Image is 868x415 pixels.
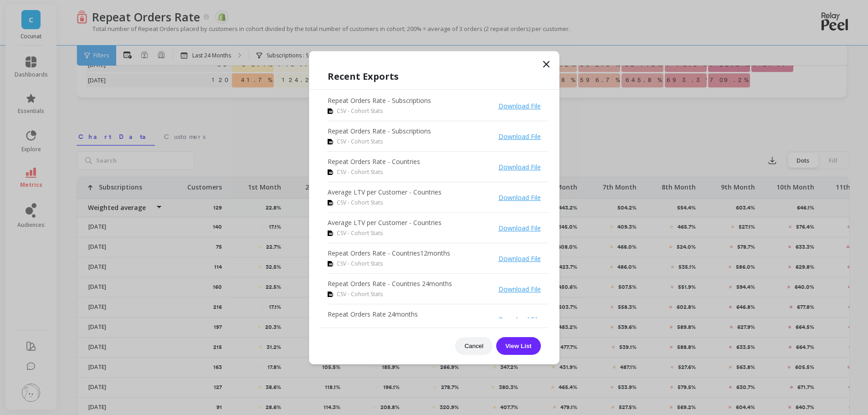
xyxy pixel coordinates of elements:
[337,290,383,298] span: CSV - Cohort Stats
[498,285,541,293] a: Download File
[328,127,431,136] p: Repeat Orders Rate - Subscriptions
[498,315,541,324] a: Download File
[455,337,493,355] button: Cancel
[337,107,383,115] span: CSV - Cohort Stats
[498,102,541,110] a: Download File
[328,169,333,175] img: csv icon
[328,157,420,166] p: Repeat Orders Rate - Countries
[498,163,541,171] a: Download File
[328,139,333,144] img: csv icon
[337,260,383,268] span: CSV - Cohort Stats
[496,337,541,355] button: View List
[328,218,442,227] p: Average LTV per Customer - Countries
[337,138,383,146] span: CSV - Cohort Stats
[328,231,333,236] img: csv icon
[328,70,541,83] h1: Recent Exports
[498,193,541,202] a: Download File
[337,168,383,176] span: CSV - Cohort Stats
[337,229,383,237] span: CSV - Cohort Stats
[498,254,541,263] a: Download File
[328,200,333,205] img: csv icon
[328,279,452,288] p: Repeat Orders Rate - Countries 24months
[328,310,418,319] p: Repeat Orders Rate 24months
[328,261,333,266] img: csv icon
[498,224,541,232] a: Download File
[328,96,431,105] p: Repeat Orders Rate - Subscriptions
[337,199,383,207] span: CSV - Cohort Stats
[328,249,450,258] p: Repeat Orders Rate - Countries12months
[328,108,333,114] img: csv icon
[328,188,442,197] p: Average LTV per Customer - Countries
[328,292,333,297] img: csv icon
[498,132,541,141] a: Download File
